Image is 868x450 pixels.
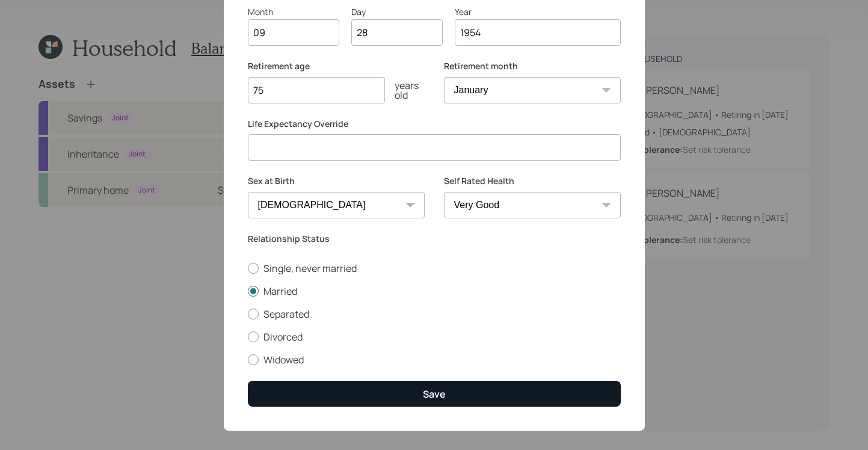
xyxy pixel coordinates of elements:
input: Day [351,19,443,46]
input: Year [455,19,621,46]
div: years old [385,81,425,100]
label: Retirement age [248,60,425,72]
label: Sex at Birth [248,175,425,187]
div: Month [248,5,339,18]
label: Married [248,285,621,298]
label: Widowed [248,353,621,366]
div: Save [423,387,446,401]
label: Single, never married [248,262,621,275]
div: Year [455,5,621,18]
label: Relationship Status [248,233,621,245]
input: Month [248,19,339,46]
label: Life Expectancy Override [248,118,621,130]
label: Self Rated Health [444,175,621,187]
label: Retirement month [444,60,621,72]
div: Day [351,5,443,18]
button: Save [248,381,621,407]
label: Separated [248,307,621,321]
label: Divorced [248,330,621,344]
